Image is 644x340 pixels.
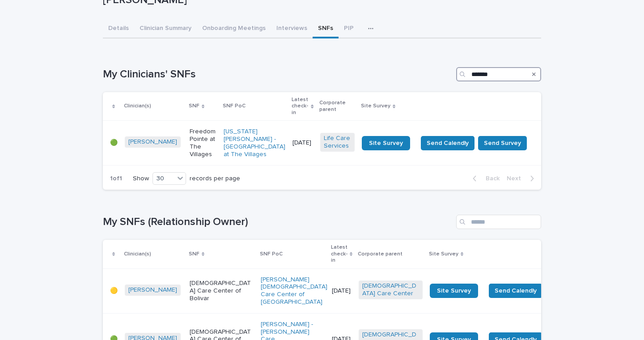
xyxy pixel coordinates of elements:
[224,128,285,158] a: [US_STATE][PERSON_NAME] - [GEOGRAPHIC_DATA] at The Villages
[103,216,453,229] h1: My SNFs (Relationship Owner)
[110,287,118,295] p: 🟡
[197,20,271,38] button: Onboarding Meetings
[292,139,313,147] p: [DATE]
[331,242,347,265] p: Latest check-in
[110,139,118,147] p: 🟢
[153,174,174,183] div: 30
[430,284,478,298] a: Site Survey
[489,284,542,298] button: Send Calendly
[223,101,246,111] p: SNF PoC
[421,136,475,150] button: Send Calendly
[103,68,453,81] h1: My Clinicians' SNFs
[339,20,359,38] button: PIP
[361,101,390,111] p: Site Survey
[103,268,609,313] tr: 🟡[PERSON_NAME] [DEMOGRAPHIC_DATA] Care Center of Bolivar[PERSON_NAME][DEMOGRAPHIC_DATA] Care Cent...
[437,288,471,294] span: Site Survey
[124,249,151,259] p: Clinician(s)
[189,101,199,111] p: SNF
[319,98,356,115] p: Corporate parent
[128,286,177,294] a: [PERSON_NAME]
[271,20,313,38] button: Interviews
[128,138,177,146] a: [PERSON_NAME]
[103,121,541,166] tr: 🟢[PERSON_NAME] Freedom Pointe at The Villages[US_STATE][PERSON_NAME] - [GEOGRAPHIC_DATA] at The V...
[362,282,419,297] a: [DEMOGRAPHIC_DATA] Care Center
[189,249,199,259] p: SNF
[503,174,541,183] button: Next
[478,136,527,150] button: Send Survey
[429,249,458,259] p: Site Survey
[292,95,309,118] p: Latest check-in
[362,136,410,150] a: Site Survey
[133,175,149,183] p: Show
[456,67,541,81] input: Search
[358,249,402,259] p: Corporate parent
[466,174,503,183] button: Back
[260,249,283,259] p: SNF PoC
[103,20,134,38] button: Details
[190,175,240,183] p: records per page
[480,175,500,182] span: Back
[190,280,254,302] p: [DEMOGRAPHIC_DATA] Care Center of Bolivar
[495,286,537,295] span: Send Calendly
[484,139,521,148] span: Send Survey
[332,287,352,295] p: [DATE]
[313,20,339,38] button: SNFs
[134,20,197,38] button: Clinician Summary
[324,135,351,150] a: Life Care Services
[261,276,327,306] a: [PERSON_NAME][DEMOGRAPHIC_DATA] Care Center of [GEOGRAPHIC_DATA]
[507,175,526,182] span: Next
[427,139,469,148] span: Send Calendly
[456,215,541,229] input: Search
[124,101,151,111] p: Clinician(s)
[190,128,216,158] p: Freedom Pointe at The Villages
[369,140,403,146] span: Site Survey
[103,168,129,190] p: 1 of 1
